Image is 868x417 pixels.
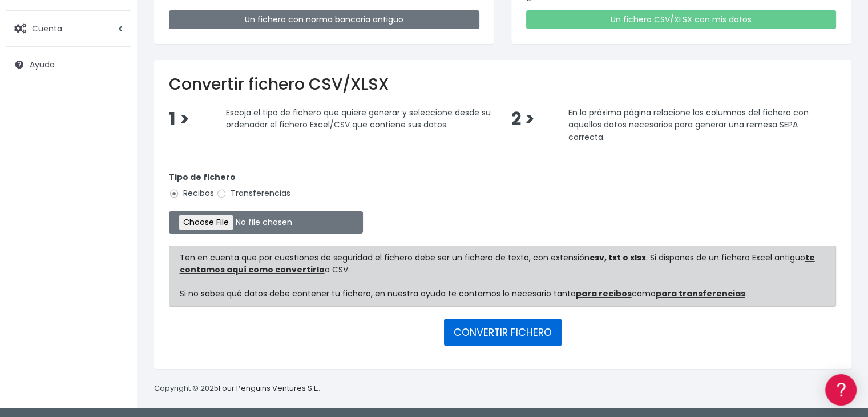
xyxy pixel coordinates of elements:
[154,383,320,395] p: Copyright © 2025 .
[157,329,220,340] a: POWERED BY ENCHANT
[11,198,217,215] a: Perfiles de empresas
[11,180,217,198] a: Videotutoriales
[32,22,62,34] span: Cuenta
[11,227,217,238] div: Facturación
[30,59,55,70] span: Ayuda
[11,306,217,326] button: Contáctanos
[11,245,217,263] a: General
[169,107,189,131] span: 1 >
[511,107,534,131] span: 2 >
[11,292,217,310] a: API
[11,162,217,180] a: Problemas habituales
[219,383,318,394] a: Four Penguins Ventures S.L.
[11,126,217,137] div: Convertir ficheros
[568,106,808,142] span: En la próxima página relacione las columnas del fichero con aquellos datos necesarios para genera...
[444,319,562,346] button: CONVERTIR FICHERO
[169,246,836,307] div: Ten en cuenta que por cuestiones de seguridad el fichero debe ser un fichero de texto, con extens...
[169,171,236,183] strong: Tipo de fichero
[6,53,131,77] a: Ayuda
[526,10,837,29] a: Un fichero CSV/XLSX con mis datos
[576,288,632,299] a: para recibos
[590,252,646,263] strong: csv, txt o xlsx
[11,145,217,162] a: Formatos
[216,187,290,199] label: Transferencias
[169,75,836,94] h2: Convertir fichero CSV/XLSX
[180,252,815,275] a: te contamos aquí como convertirlo
[11,79,217,90] div: Información general
[656,288,745,299] a: para transferencias
[169,187,214,199] label: Recibos
[11,97,217,115] a: Información general
[6,17,131,41] a: Cuenta
[169,10,479,29] a: Un fichero con norma bancaria antiguo
[11,274,217,285] div: Programadores
[226,106,491,130] span: Escoja el tipo de fichero que quiere generar y seleccione desde su ordenador el fichero Excel/CSV...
